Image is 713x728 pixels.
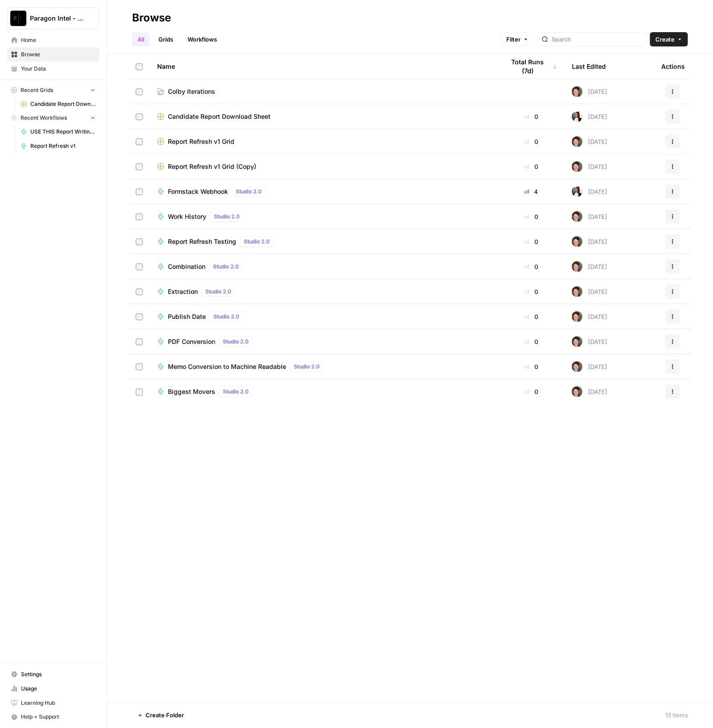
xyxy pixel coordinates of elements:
span: Help + Support [21,713,96,721]
a: Report Refresh v1 Grid (Copy) [157,162,491,171]
div: Total Runs (7d) [505,54,558,79]
div: 0 [505,312,558,321]
a: Learning Hub [7,696,100,710]
span: Create Folder [146,711,184,720]
span: Report Refresh Testing [168,237,236,246]
div: [DATE] [572,211,607,222]
button: Create Folder [132,708,189,723]
a: All [132,32,150,46]
div: [DATE] [572,286,607,297]
span: Biggest Movers [168,387,215,396]
img: qw00ik6ez51o8uf7vgx83yxyzow9 [572,211,583,222]
div: 0 [505,112,558,121]
span: Publish Date [168,312,206,321]
a: Work HistoryStudio 2.0 [157,211,491,222]
span: Paragon Intel - Bill / Ty / [PERSON_NAME] R&D [30,14,84,23]
button: Help + Support [7,710,100,724]
span: USE THIS Report Writing Workflow - v2 Gemini One Analysis [30,128,96,136]
a: Candidate Report Download Sheet [17,97,100,111]
img: xqjo96fmx1yk2e67jao8cdkou4un [572,186,583,197]
img: qw00ik6ez51o8uf7vgx83yxyzow9 [572,161,583,172]
a: Publish DateStudio 2.0 [157,311,491,322]
span: Colby Iterations [168,87,215,96]
div: 0 [505,362,558,371]
a: CombinationStudio 2.0 [157,261,491,272]
span: Candidate Report Download Sheet [30,100,96,108]
span: PDF Conversion [168,337,215,346]
img: qw00ik6ez51o8uf7vgx83yxyzow9 [572,136,583,147]
span: Studio 2.0 [213,263,239,271]
span: Studio 2.0 [213,313,239,321]
a: Home [7,33,100,47]
div: 0 [505,287,558,296]
span: Home [21,36,96,44]
button: Recent Workflows [7,111,100,125]
div: Browse [132,11,171,25]
span: Recent Workflows [21,114,67,122]
span: Studio 2.0 [205,288,231,296]
img: qw00ik6ez51o8uf7vgx83yxyzow9 [572,311,583,322]
div: [DATE] [572,311,607,322]
div: [DATE] [572,111,607,122]
div: [DATE] [572,361,607,372]
button: Create [650,32,688,46]
span: Settings [21,670,96,678]
button: Filter [500,32,534,46]
div: [DATE] [572,261,607,272]
span: Report Refresh v1 Grid (Copy) [168,162,256,171]
button: Workspace: Paragon Intel - Bill / Ty / Colby R&D [7,7,100,29]
div: [DATE] [572,86,607,97]
span: Candidate Report Download Sheet [168,112,271,121]
div: 0 [505,237,558,246]
a: Browse [7,47,100,62]
div: [DATE] [572,386,607,397]
span: Learning Hub [21,699,96,707]
div: [DATE] [572,136,607,147]
span: Studio 2.0 [223,388,249,396]
div: 13 Items [665,711,688,720]
img: qw00ik6ez51o8uf7vgx83yxyzow9 [572,386,583,397]
a: Report Refresh v1 Grid [157,137,491,146]
a: USE THIS Report Writing Workflow - v2 Gemini One Analysis [17,125,100,139]
span: Your Data [21,65,96,73]
span: Studio 2.0 [223,338,249,346]
span: Create [655,35,675,44]
a: Colby Iterations [157,87,491,96]
img: xqjo96fmx1yk2e67jao8cdkou4un [572,111,583,122]
img: qw00ik6ez51o8uf7vgx83yxyzow9 [572,361,583,372]
a: Your Data [7,62,100,76]
span: Report Refresh v1 Grid [168,137,234,146]
a: PDF ConversionStudio 2.0 [157,336,491,347]
a: Report Refresh v1 [17,139,100,153]
span: Studio 2.0 [236,188,262,196]
span: Studio 2.0 [244,238,270,246]
a: Formstack WebhookStudio 2.0 [157,186,491,197]
div: [DATE] [572,336,607,347]
span: Combination [168,262,205,271]
div: 0 [505,387,558,396]
img: qw00ik6ez51o8uf7vgx83yxyzow9 [572,236,583,247]
span: Recent Grids [21,86,53,94]
a: Biggest MoversStudio 2.0 [157,386,491,397]
a: Settings [7,667,100,682]
img: qw00ik6ez51o8uf7vgx83yxyzow9 [572,286,583,297]
a: Report Refresh TestingStudio 2.0 [157,236,491,247]
div: Last Edited [572,54,606,79]
img: qw00ik6ez51o8uf7vgx83yxyzow9 [572,336,583,347]
div: [DATE] [572,186,607,197]
div: 0 [505,337,558,346]
a: Candidate Report Download Sheet [157,112,491,121]
span: Studio 2.0 [294,363,320,371]
div: 4 [505,187,558,196]
span: Report Refresh v1 [30,142,96,150]
img: Paragon Intel - Bill / Ty / Colby R&D Logo [10,10,26,26]
a: Workflows [182,32,222,46]
img: qw00ik6ez51o8uf7vgx83yxyzow9 [572,86,583,97]
div: 0 [505,162,558,171]
span: Usage [21,685,96,693]
input: Search [552,35,642,44]
div: Actions [661,54,685,79]
span: Memo Conversion to Machine Readable [168,362,286,371]
span: Filter [506,35,521,44]
span: Studio 2.0 [214,213,240,221]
